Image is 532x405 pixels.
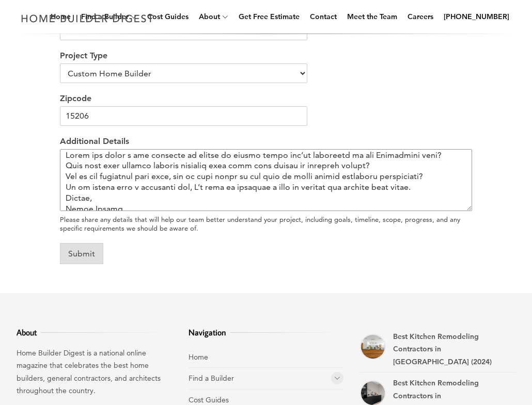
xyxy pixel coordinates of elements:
[360,334,386,360] a: Best Kitchen Remodeling Contractors in Doral (2024)
[480,353,520,393] iframe: Drift Widget Chat Controller
[189,326,344,338] h3: Navigation
[17,8,159,28] img: Home Builder Digest
[17,347,172,397] p: Home Builder Digest is a national online magazine that celebrates the best home builders, general...
[60,215,472,233] div: Please share any details that will help our team better understand your project, including goals,...
[189,352,208,362] a: Home
[393,332,492,366] a: Best Kitchen Remodeling Contractors in [GEOGRAPHIC_DATA] (2024)
[60,243,103,264] button: Submit
[60,51,472,61] label: Project Type
[17,326,172,338] h3: About
[60,93,472,104] label: Zipcode
[189,395,229,404] a: Cost Guides
[189,374,234,383] a: Find a Builder
[60,136,472,147] label: Additional Details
